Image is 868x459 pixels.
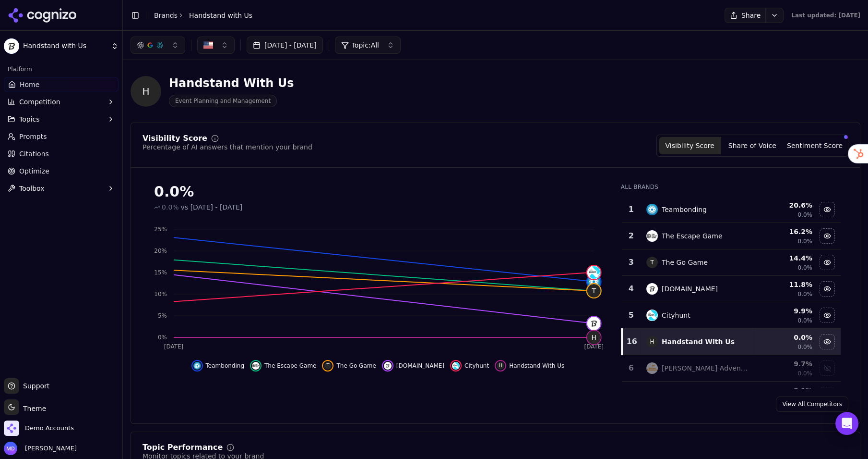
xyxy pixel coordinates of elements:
[797,343,812,351] span: 0.0%
[158,334,167,341] tspan: 0%
[509,362,564,370] span: Handstand With Us
[158,312,167,319] tspan: 5%
[626,257,637,268] div: 3
[756,385,812,395] div: 9.1 %
[756,359,812,369] div: 9.7 %
[587,275,601,288] img: teambonding
[587,284,601,298] span: T
[820,255,835,270] button: Hide the go game data
[189,11,252,20] span: Handstand with Us
[4,77,119,92] a: Home
[4,442,77,455] button: Open user button
[154,226,167,233] tspan: 25%
[154,269,167,276] tspan: 15%
[820,360,835,376] button: Show watson adventures data
[4,442,17,455] img: Melissa Dowd
[4,181,119,196] button: Toolbox
[20,80,39,89] span: Home
[646,283,658,295] img: teambuilding.com
[247,37,323,54] button: [DATE] - [DATE]
[622,249,841,276] tr: 3TThe Go Game14.4%0.0%Hide the go game data
[193,362,201,370] img: teambonding
[622,276,841,302] tr: 4teambuilding.com[DOMAIN_NAME]11.8%0.0%Hide teambuilding.com data
[646,310,658,321] img: cityhunt
[584,343,604,349] tspan: [DATE]
[19,149,49,159] span: Citations
[4,38,19,54] img: Handstand with Us
[587,331,601,344] span: H
[25,424,74,433] span: Demo Accounts
[164,343,184,349] tspan: [DATE]
[797,290,812,298] span: 0.0%
[797,211,812,219] span: 0.0%
[587,266,601,279] img: cityhunt
[626,362,637,374] div: 6
[820,308,835,323] button: Hide cityhunt data
[756,280,812,289] div: 11.8 %
[662,310,690,320] div: Cityhunt
[646,336,658,347] span: H
[4,421,19,436] img: Demo Accounts
[622,382,841,408] tr: 9.1%Show outback team building & training data
[627,336,637,347] div: 16
[19,132,47,141] span: Prompts
[626,283,637,295] div: 4
[662,258,708,267] div: The Go Game
[250,360,316,372] button: Hide the escape game data
[396,362,444,370] span: [DOMAIN_NAME]
[19,184,45,193] span: Toolbox
[820,281,835,297] button: Hide teambuilding.com data
[154,248,167,254] tspan: 20%
[162,202,179,212] span: 0.0%
[835,412,858,435] div: Open Intercom Messenger
[452,362,460,370] img: cityhunt
[797,264,812,272] span: 0.0%
[776,397,848,412] a: View All Competitors
[206,362,244,370] span: Teambonding
[721,137,784,154] button: Share of Voice
[797,370,812,377] span: 0.0%
[622,302,841,329] tr: 5cityhuntCityhunt9.9%0.0%Hide cityhunt data
[382,360,444,372] button: Hide teambuilding.com data
[169,75,294,91] div: Handstand With Us
[191,360,244,372] button: Hide teambonding data
[19,114,40,124] span: Topics
[622,223,841,249] tr: 2the escape gameThe Escape Game16.2%0.0%Hide the escape game data
[154,11,252,20] nav: breadcrumb
[4,94,119,110] button: Competition
[756,200,812,210] div: 20.6 %
[646,362,658,374] img: watson adventures
[4,112,119,127] button: Topics
[662,231,723,241] div: The Escape Game
[784,137,846,154] button: Sentiment Score
[626,310,637,321] div: 5
[19,166,49,176] span: Optimize
[797,317,812,324] span: 0.0%
[181,202,243,212] span: vs [DATE] - [DATE]
[646,204,658,215] img: teambonding
[791,12,860,19] div: Last updated: [DATE]
[626,204,637,215] div: 1
[322,360,376,372] button: Hide the go game data
[23,42,107,50] span: Handstand with Us
[662,363,748,373] div: [PERSON_NAME] Adventures
[352,40,379,50] span: Topic: All
[662,284,718,294] div: [DOMAIN_NAME]
[820,334,835,349] button: Hide handstand with us data
[154,12,178,19] a: Brands
[19,97,60,107] span: Competition
[19,405,46,412] span: Theme
[659,137,721,154] button: Visibility Score
[143,444,223,451] div: Topic Performance
[384,362,392,370] img: teambuilding.com
[622,355,841,382] tr: 6watson adventures[PERSON_NAME] Adventures9.7%0.0%Show watson adventures data
[19,381,49,391] span: Support
[21,444,77,453] span: [PERSON_NAME]
[622,329,841,355] tr: 16HHandstand With Us0.0%0.0%Hide handstand with us data
[756,306,812,316] div: 9.9 %
[497,362,504,370] span: H
[626,230,637,242] div: 2
[797,237,812,245] span: 0.0%
[662,205,707,214] div: Teambonding
[495,360,564,372] button: Hide handstand with us data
